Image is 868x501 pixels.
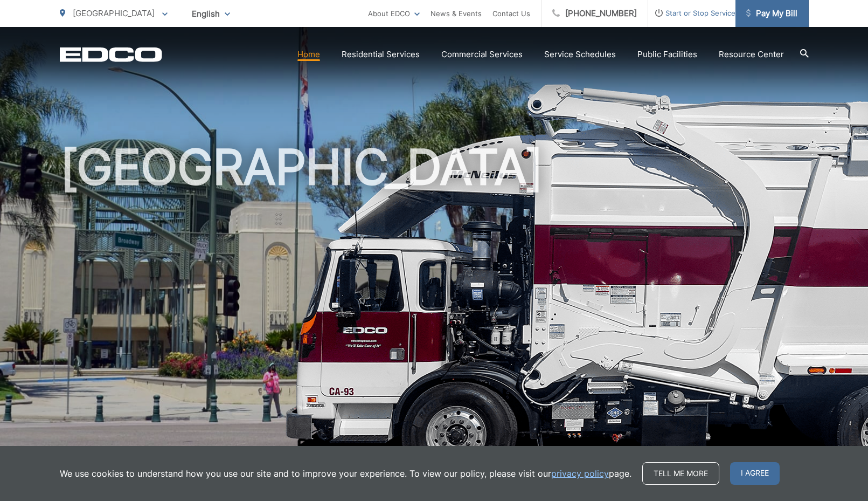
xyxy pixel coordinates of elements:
[60,47,162,62] a: EDCD logo. Return to the homepage.
[551,467,609,480] a: privacy policy
[368,7,420,20] a: About EDCO
[430,7,482,20] a: News & Events
[719,48,784,61] a: Resource Center
[184,4,238,23] span: English
[637,48,697,61] a: Public Facilities
[492,7,530,20] a: Contact Us
[60,467,631,480] p: We use cookies to understand how you use our site and to improve your experience. To view our pol...
[746,7,797,20] span: Pay My Bill
[642,462,719,485] a: Tell me more
[297,48,320,61] a: Home
[730,462,780,485] span: I agree
[342,48,420,61] a: Residential Services
[60,140,809,482] h1: [GEOGRAPHIC_DATA]
[544,48,616,61] a: Service Schedules
[73,8,155,18] span: [GEOGRAPHIC_DATA]
[441,48,523,61] a: Commercial Services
